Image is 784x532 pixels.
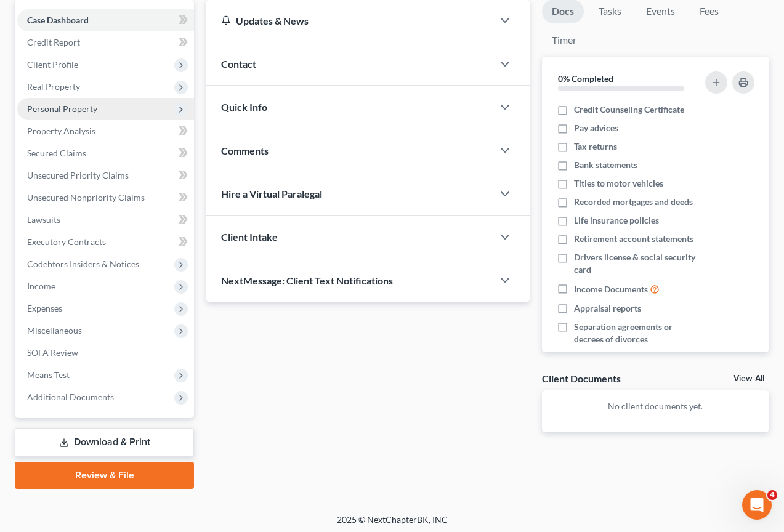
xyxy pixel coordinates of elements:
[221,231,278,243] span: Client Intake
[574,196,693,208] span: Recorded mortgages and deeds
[574,214,659,227] span: Life insurance policies
[27,126,95,136] span: Property Analysis
[221,58,256,70] span: Contact
[27,59,78,70] span: Client Profile
[574,302,641,315] span: Appraisal reports
[574,177,663,190] span: Titles to motor vehicles
[27,369,70,380] span: Means Test
[17,120,194,142] a: Property Analysis
[17,209,194,231] a: Lawsuits
[574,122,618,134] span: Pay advices
[574,321,702,345] span: Separation agreements or decrees of divorces
[574,251,702,276] span: Drivers license & social security card
[17,231,194,253] a: Executory Contracts
[742,490,772,520] iframe: Intercom live chat
[27,392,114,402] span: Additional Documents
[558,73,613,84] strong: 0% Completed
[17,142,194,164] a: Secured Claims
[574,159,637,171] span: Bank statements
[27,192,145,203] span: Unsecured Nonpriority Claims
[27,170,129,180] span: Unsecured Priority Claims
[552,400,759,413] p: No client documents yet.
[27,259,139,269] span: Codebtors Insiders & Notices
[574,283,648,296] span: Income Documents
[27,37,80,47] span: Credit Report
[27,15,89,25] span: Case Dashboard
[542,28,586,52] a: Timer
[542,372,621,385] div: Client Documents
[27,347,78,358] span: SOFA Review
[574,233,693,245] span: Retirement account statements
[27,303,62,313] span: Expenses
[17,31,194,54] a: Credit Report
[17,187,194,209] a: Unsecured Nonpriority Claims
[27,325,82,336] span: Miscellaneous
[221,101,267,113] span: Quick Info
[15,462,194,489] a: Review & File
[574,140,617,153] span: Tax returns
[17,9,194,31] a: Case Dashboard
[27,148,86,158] span: Secured Claims
[221,14,478,27] div: Updates & News
[27,214,60,225] span: Lawsuits
[27,236,106,247] span: Executory Contracts
[15,428,194,457] a: Download & Print
[574,103,684,116] span: Credit Counseling Certificate
[767,490,777,500] span: 4
[221,275,393,286] span: NextMessage: Client Text Notifications
[27,281,55,291] span: Income
[221,188,322,199] span: Hire a Virtual Paralegal
[27,103,97,114] span: Personal Property
[27,81,80,92] span: Real Property
[733,374,764,383] a: View All
[17,164,194,187] a: Unsecured Priority Claims
[17,342,194,364] a: SOFA Review
[221,145,269,156] span: Comments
